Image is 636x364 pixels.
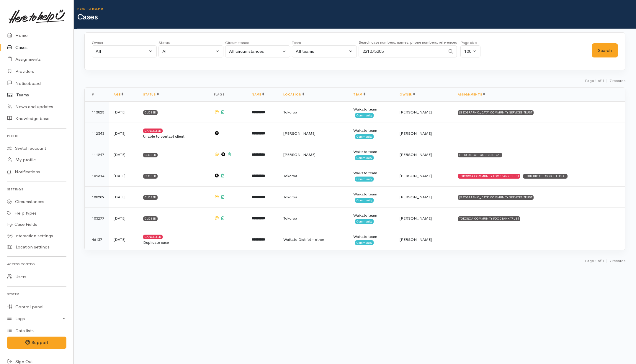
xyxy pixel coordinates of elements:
div: Unable to contact client [143,134,205,139]
td: 108209 [85,187,109,208]
span: [PERSON_NAME] [400,152,432,157]
span: Waikato District - other [283,237,324,242]
span: [PERSON_NAME] [283,152,315,157]
button: All [158,45,223,57]
a: Status [143,93,159,96]
div: Waikato team [353,128,390,134]
h1: Cases [77,13,636,22]
div: Closed [143,195,158,200]
h6: Access control [7,260,66,268]
div: Waikato team [353,106,390,112]
span: [PERSON_NAME] [400,195,432,200]
a: Age [114,93,123,96]
td: 113823 [85,102,109,123]
span: | [606,78,608,83]
button: 100 [460,45,480,57]
td: [DATE] [109,208,138,229]
span: Community [355,113,374,118]
div: All [162,48,214,55]
div: Team [292,40,357,46]
a: Owner [400,93,415,96]
th: Flags [209,88,247,102]
div: TOKOROA COMMUNITY FOODBANK TRUST [458,174,521,179]
td: [DATE] [109,102,138,123]
div: Closed [143,216,158,221]
div: Status [158,40,223,46]
div: HTHU DIRECT FOOD REFERRAL [458,153,502,157]
span: [PERSON_NAME] [400,237,432,242]
td: [DATE] [109,229,138,250]
div: Closed [143,153,158,157]
span: Tokoroa [283,195,297,200]
span: [PERSON_NAME] [400,110,432,115]
small: Search case numbers, names, phone numbers, references [359,40,457,45]
td: [DATE] [109,165,138,187]
td: 103277 [85,208,109,229]
div: Cancelled [143,129,163,133]
span: Tokoroa [283,216,297,221]
td: 111247 [85,144,109,165]
div: [GEOGRAPHIC_DATA] COMMUNITY SERVICES TRUST [458,195,534,200]
button: Search [592,43,618,58]
button: All circumstances [225,45,290,57]
td: [DATE] [109,123,138,144]
div: Page size [460,40,480,46]
div: 100 [464,48,471,55]
div: Waikato team [353,191,390,197]
td: 46157 [85,229,109,250]
span: Community [355,219,374,224]
h6: Here to help u [77,7,636,10]
div: Waikato team [353,213,390,218]
span: Community [355,177,374,181]
h6: Profile [7,132,66,140]
span: Community [355,240,374,245]
div: TOKOROA COMMUNITY FOODBANK TRUST [458,216,521,221]
div: HTHU DIRECT FOOD REFERRAL [523,174,568,179]
th: # [85,88,109,102]
span: Community [355,155,374,160]
a: Assignments [458,93,485,96]
h6: System [7,290,66,298]
small: Page 1 of 1 7 records [585,78,625,83]
td: [DATE] [109,144,138,165]
div: Owner [92,40,157,46]
div: Closed [143,110,158,115]
span: Tokoroa [283,110,297,115]
a: Team [353,93,365,96]
td: 112543 [85,123,109,144]
span: [PERSON_NAME] [400,173,432,178]
div: Closed [143,174,158,179]
a: Location [283,93,304,96]
div: All circumstances [229,48,281,55]
button: Support [7,337,66,349]
div: Duplicate case [143,240,205,246]
span: Tokoroa [283,173,297,178]
td: 109614 [85,165,109,187]
div: Circumstance [225,40,290,46]
div: Waikato team [353,149,390,155]
div: Waikato team [353,234,390,240]
div: All teams [296,48,348,55]
td: [DATE] [109,187,138,208]
span: [PERSON_NAME] [283,131,315,136]
div: Waikato team [353,170,390,176]
span: [PERSON_NAME] [400,216,432,221]
button: All teams [292,45,357,57]
span: [PERSON_NAME] [400,131,432,136]
div: Cancelled [143,235,163,239]
button: All [92,45,157,57]
span: Community [355,198,374,202]
h6: Settings [7,185,66,193]
div: All [96,48,148,55]
input: Search [359,45,445,57]
span: Community [355,134,374,139]
span: | [606,258,608,263]
div: [GEOGRAPHIC_DATA] COMMUNITY SERVICES TRUST [458,110,534,115]
a: Name [252,93,264,96]
small: Page 1 of 1 7 records [585,258,625,263]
